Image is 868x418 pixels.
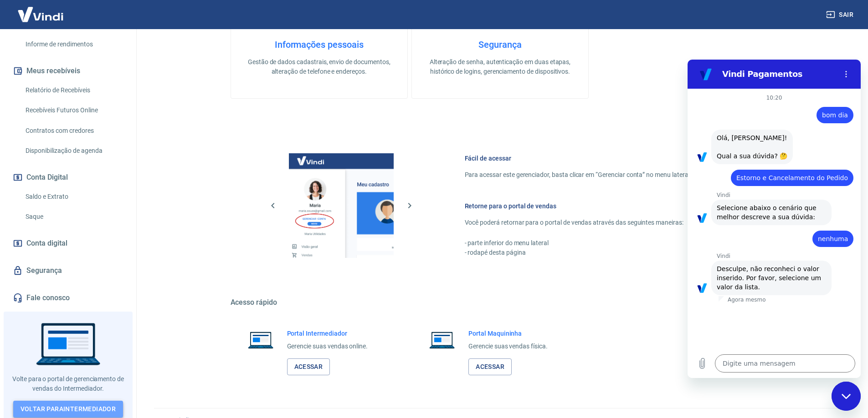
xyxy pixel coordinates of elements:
[423,329,461,351] img: Imagem de um notebook aberto
[11,0,70,28] img: Vindi
[465,170,748,180] p: Para acessar este gerenciador, basta clicar em “Gerenciar conta” no menu lateral do portal de ven...
[465,201,748,211] h6: Retorne para o portal de vendas
[246,57,393,76] p: Gestão de dados cadastrais, envio de documentos, alteração de telefone e endereços.
[832,382,861,411] iframe: Botão para abrir a janela de mensagens, conversa em andamento
[11,61,125,81] button: Meus recebíveis
[468,342,548,351] p: Gerencie suas vendas física.
[426,57,574,76] p: Alteração de senha, autenticação em duas etapas, histórico de logins, gerenciamento de dispositivos.
[26,237,67,250] span: Conta digital
[22,141,125,160] a: Disponibilização de agenda
[465,218,748,227] p: Você poderá retornar para o portal de vendas através das seguintes maneiras:
[22,207,125,226] a: Saque
[22,121,125,140] a: Contratos com credores
[465,154,748,163] h6: Fácil de acessar
[287,358,330,375] a: Acessar
[465,238,748,248] p: - parte inferior do menu lateral
[22,35,125,54] a: Informe de rendimentos
[426,39,574,50] h4: Segurança
[289,153,394,258] img: Imagem da dashboard mostrando o botão de gerenciar conta na sidebar no lado esquerdo
[231,298,770,307] h5: Acesso rápido
[22,101,125,120] a: Recebíveis Futuros Online
[241,329,280,351] img: Imagem de um notebook aberto
[11,167,125,187] button: Conta Digital
[465,248,748,257] p: - rodapé desta página
[246,39,393,50] h4: Informações pessoais
[22,187,125,206] a: Saldo e Extrato
[287,329,368,338] h6: Portal Intermediador
[824,6,857,23] button: Sair
[11,261,125,281] a: Segurança
[13,401,123,418] a: Voltar paraIntermediador
[287,342,368,351] p: Gerencie suas vendas online.
[22,81,125,100] a: Relatório de Recebíveis
[468,329,548,338] h6: Portal Maquininha
[11,233,125,253] a: Conta digital
[11,288,125,308] a: Fale conosco
[468,358,512,375] a: Acessar
[688,60,861,378] iframe: Janela de mensagens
